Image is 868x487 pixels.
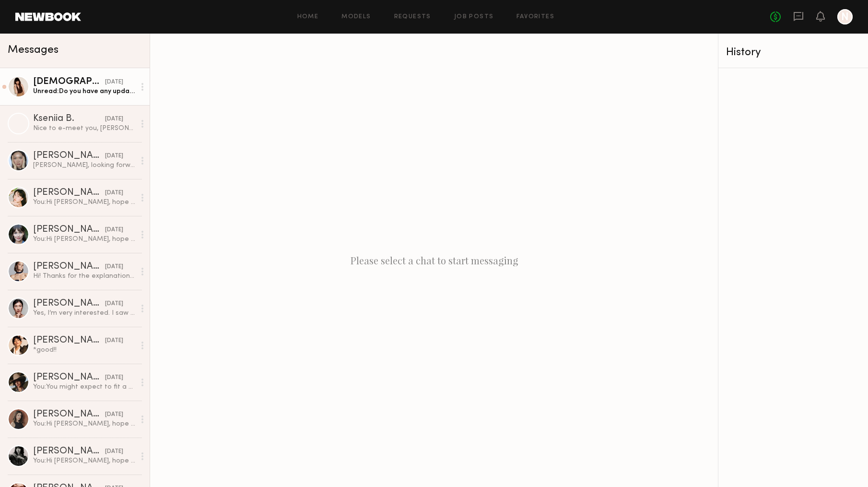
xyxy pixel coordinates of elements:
[33,419,135,428] div: You: Hi [PERSON_NAME], hope you're doing well. I'm a womenswear fashion designer currently workin...
[297,14,319,20] a: Home
[33,87,135,96] div: Unread: Do you have any updates on the fitting day?
[33,410,105,419] div: [PERSON_NAME]
[105,152,123,161] div: [DATE]
[105,299,123,309] div: [DATE]
[105,115,123,124] div: [DATE]
[105,226,123,235] div: [DATE]
[33,225,105,235] div: [PERSON_NAME]
[105,447,123,456] div: [DATE]
[150,34,718,487] div: Please select a chat to start messaging
[8,45,59,56] span: Messages
[33,161,135,170] div: [PERSON_NAME], looking forward to another chance!
[33,124,135,133] div: Nice to e-meet you, [PERSON_NAME]! I’m currently in [GEOGRAPHIC_DATA], but I go back to LA pretty...
[105,336,123,345] div: [DATE]
[726,47,860,58] div: History
[33,188,105,198] div: [PERSON_NAME]
[105,410,123,419] div: [DATE]
[33,114,105,124] div: Kseniia B.
[33,235,135,244] div: You: Hi [PERSON_NAME], hope you're doing well. I'm a womenswear fashion designer currently workin...
[516,14,554,20] a: Favorites
[33,272,135,281] div: Hi! Thanks for the explanation — that really helps. I’m interested! I just moved to Downtown, so ...
[33,373,105,382] div: [PERSON_NAME]
[33,77,105,87] div: [DEMOGRAPHIC_DATA][PERSON_NAME]
[105,262,123,272] div: [DATE]
[105,373,123,382] div: [DATE]
[33,198,135,207] div: You: Hi [PERSON_NAME], hope you're doing well. I'm a womenswear fashion designer currently workin...
[105,189,123,198] div: [DATE]
[33,345,135,355] div: *good!!
[33,456,135,465] div: You: Hi [PERSON_NAME], hope you're doing well. I'm a womenswear fashion designer currently workin...
[454,14,494,20] a: Job Posts
[33,447,105,456] div: [PERSON_NAME]
[33,309,135,318] div: Yes, I’m very interested. I saw your instagram and your work looks beautiful.
[33,336,105,345] div: [PERSON_NAME]
[33,299,105,309] div: [PERSON_NAME]
[33,151,105,161] div: [PERSON_NAME]
[33,382,135,392] div: You: You might expect to fit a total of 12-14 pieces at each round of fitting, instead of 28. Bec...
[33,262,105,272] div: [PERSON_NAME]
[105,78,123,87] div: [DATE]
[341,14,371,20] a: Models
[394,14,431,20] a: Requests
[837,9,853,24] a: N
